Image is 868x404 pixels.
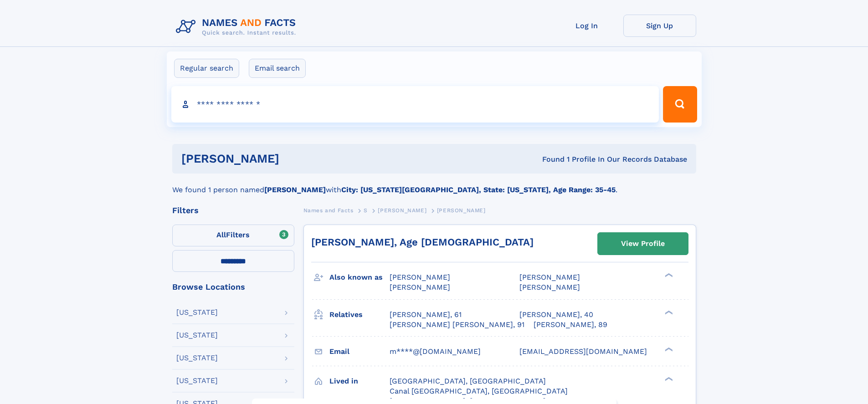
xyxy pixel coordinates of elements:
[390,273,450,281] span: [PERSON_NAME]
[303,205,354,216] a: Names and Facts
[176,332,218,339] div: [US_STATE]
[390,283,450,291] span: [PERSON_NAME]
[437,207,486,214] span: [PERSON_NAME]
[174,59,239,78] label: Regular search
[172,15,303,39] img: Logo Names and Facts
[623,15,696,37] a: Sign Up
[176,354,218,362] div: [US_STATE]
[519,347,647,356] span: [EMAIL_ADDRESS][DOMAIN_NAME]
[341,185,616,194] b: City: [US_STATE][GEOGRAPHIC_DATA], State: [US_STATE], Age Range: 35-45
[390,387,568,395] span: Canal [GEOGRAPHIC_DATA], [GEOGRAPHIC_DATA]
[663,272,673,278] div: ❯
[176,377,218,384] div: [US_STATE]
[550,15,623,37] a: Log In
[390,377,546,385] span: [GEOGRAPHIC_DATA], [GEOGRAPHIC_DATA]
[411,154,687,164] div: Found 1 Profile In Our Records Database
[378,205,426,216] a: [PERSON_NAME]
[172,174,696,195] div: We found 1 person named with .
[663,376,673,382] div: ❯
[172,283,294,291] div: Browse Locations
[311,236,534,248] a: [PERSON_NAME], Age [DEMOGRAPHIC_DATA]
[329,270,390,285] h3: Also known as
[364,205,368,216] a: S
[249,59,306,78] label: Email search
[378,207,426,214] span: [PERSON_NAME]
[534,320,607,330] a: [PERSON_NAME], 89
[329,373,390,389] h3: Lived in
[390,310,462,320] a: [PERSON_NAME], 61
[172,206,294,215] div: Filters
[663,86,697,123] button: Search Button
[621,233,665,254] div: View Profile
[171,86,659,123] input: search input
[519,283,580,291] span: [PERSON_NAME]
[598,233,688,255] a: View Profile
[329,307,390,322] h3: Relatives
[264,185,326,194] b: [PERSON_NAME]
[663,346,673,352] div: ❯
[519,310,593,320] a: [PERSON_NAME], 40
[663,309,673,315] div: ❯
[172,225,294,246] label: Filters
[519,273,580,281] span: [PERSON_NAME]
[176,309,218,316] div: [US_STATE]
[181,153,411,164] h1: [PERSON_NAME]
[216,230,226,239] span: All
[329,344,390,359] h3: Email
[364,207,368,214] span: S
[390,320,524,330] a: [PERSON_NAME] [PERSON_NAME], 91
